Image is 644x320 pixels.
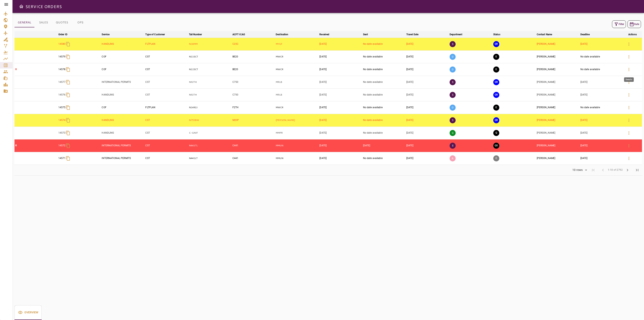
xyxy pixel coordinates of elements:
[17,2,25,10] button: Open drawer
[319,63,362,76] td: [DATE]
[493,54,499,60] button: EXECUTION
[14,18,89,27] div: basic tabs example
[493,32,506,37] span: Status
[598,165,608,175] span: Previous Page
[145,32,170,37] span: Type of Customer
[232,88,275,101] td: C750
[15,144,57,147] p: R
[406,32,418,37] div: Travel Date
[58,157,66,160] p: 14571
[232,32,250,37] span: ACFT ICAO
[145,32,165,37] div: Type of Customer
[319,152,362,165] td: [DATE]
[144,114,188,127] td: CST
[144,38,188,50] td: FLTPLAN
[101,139,144,152] td: INTERNATIONAL PERMITS
[537,32,557,37] span: Contact Name
[14,18,34,27] button: GENERAL
[580,114,623,127] td: [DATE]
[588,165,598,175] span: First Page
[189,93,231,97] p: N92TH
[580,127,623,139] td: [DATE]
[362,88,406,101] td: No date available
[58,80,66,84] p: 14577
[58,144,66,147] p: 14572
[406,114,449,127] td: [DATE]
[232,139,275,152] td: C441
[319,127,362,139] td: [DATE]
[632,165,642,175] span: Last Page
[580,88,623,101] td: [DATE]
[362,101,406,114] td: No date available
[362,76,406,88] td: No date available
[276,106,318,109] p: MWCR
[276,131,318,135] p: MMPR
[536,88,580,101] td: [PERSON_NAME]
[450,41,456,47] p: S
[101,76,144,88] td: INTERNATIONAL PERMITS
[232,50,275,63] td: BE20
[406,101,449,114] td: [DATE]
[232,152,275,165] td: C441
[362,38,406,50] td: No date available
[450,92,456,98] p: S
[450,155,456,161] p: A
[189,118,231,122] p: N755BW
[189,68,231,71] p: N115CT
[450,66,456,73] p: O
[189,55,231,58] p: N115CT
[493,66,499,73] button: EXECUTION
[624,90,634,100] button: Details
[101,88,144,101] td: HANDLING
[58,55,66,58] p: 14579
[580,63,623,76] td: No date available
[624,128,634,138] button: Details
[580,101,623,114] td: No date available
[536,152,580,165] td: [PERSON_NAME]
[580,76,623,88] td: [DATE]
[58,106,66,109] p: 14575
[536,38,580,50] td: [PERSON_NAME]
[624,141,634,151] button: Details
[232,76,275,88] td: C750
[406,76,449,88] td: [DATE]
[406,88,449,101] td: [DATE]
[276,68,318,71] p: MWCR
[276,32,293,37] span: Destination
[536,114,580,127] td: [PERSON_NAME]
[624,154,634,163] button: Details
[144,101,188,114] td: FLTPLAN
[14,305,42,320] div: basic tabs example
[624,39,634,49] button: Details
[493,105,499,111] button: EXECUTION
[232,63,275,76] td: BE20
[362,152,406,165] td: No date available
[15,157,57,160] p: R
[101,127,144,139] td: HANDLING
[189,32,202,37] div: Tail Number
[536,127,580,139] td: [PERSON_NAME]
[450,32,468,37] span: Department
[34,18,53,27] button: SALES
[144,76,188,88] td: CST
[406,63,449,76] td: [DATE]
[15,68,57,71] p: R
[232,32,245,37] div: ACFT ICAO
[450,143,456,149] p: S
[362,127,406,139] td: No date available
[232,38,275,50] td: C25C
[58,118,66,122] p: 14574
[363,32,373,37] span: Sent
[493,79,499,85] button: QUOTE REQUESTED
[101,101,144,114] td: COF
[536,63,580,76] td: [PERSON_NAME]
[276,157,318,160] p: MMUN
[362,63,406,76] td: No date available
[276,93,318,97] p: MRLB
[450,32,462,37] div: Department
[232,114,275,127] td: M20P
[101,50,144,63] td: COF
[406,152,449,165] td: [DATE]
[624,115,634,125] button: Details
[144,127,188,139] td: CST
